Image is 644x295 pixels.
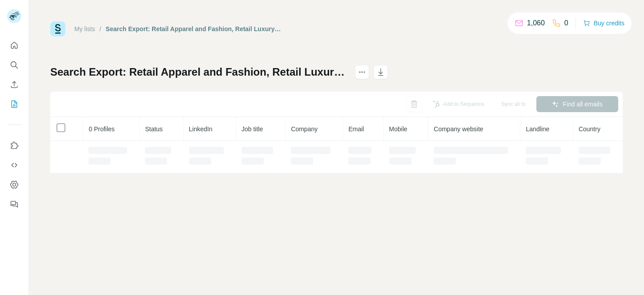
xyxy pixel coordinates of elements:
button: Quick start [7,37,21,53]
li: / [100,24,101,33]
button: Use Surfe on LinkedIn [7,137,21,154]
span: Landline [526,125,549,133]
button: My lists [7,96,21,112]
img: Surfe Logo [50,21,65,36]
button: Search [7,57,21,73]
span: Country [579,125,600,133]
h1: Search Export: Retail Apparel and Fashion, Retail Luxury Goods and Jewelry, Sporting Goods Manufa... [50,65,347,79]
button: Dashboard [7,177,21,193]
span: Mobile [389,125,407,133]
button: Use Surfe API [7,157,21,173]
span: Email [348,125,364,133]
a: My lists [74,25,95,32]
span: LinkedIn [189,125,213,133]
button: Buy credits [583,17,624,29]
div: Search Export: Retail Apparel and Fashion, Retail Luxury Goods and Jewelry, Sporting Goods Manufa... [106,24,282,33]
button: actions [355,65,369,79]
span: Company [291,125,318,133]
span: Status [145,125,163,133]
button: Feedback [7,196,21,212]
span: Company website [434,125,483,133]
span: 0 Profiles [89,125,114,133]
p: 1,060 [527,18,545,28]
button: Enrich CSV [7,77,21,93]
p: 0 [564,18,568,28]
span: Job title [241,125,263,133]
